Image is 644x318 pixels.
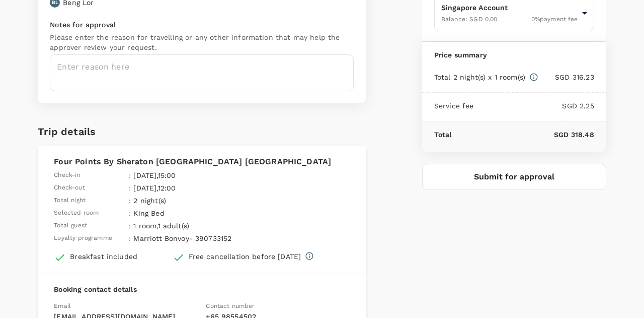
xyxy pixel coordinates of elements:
[206,302,255,309] span: Contact number
[54,196,86,206] span: Total night
[54,208,99,218] span: Selected room
[50,20,354,30] p: Notes for approval
[133,170,259,180] p: [DATE] , 15:00
[133,183,259,193] p: [DATE] , 12:00
[54,170,80,180] span: Check-in
[54,284,350,294] p: Booking contact details
[54,302,71,309] span: Email
[434,130,452,140] p: Total
[129,208,131,218] span: :
[50,32,354,52] p: Please enter the reason for travelling or any other information that may help the approver review...
[189,251,301,262] div: Free cancellation before [DATE]
[54,221,87,231] span: Total guest
[441,3,578,13] p: Singapore Account
[129,233,131,243] span: :
[434,101,474,111] p: Service fee
[54,233,112,243] span: Loyalty programme
[129,221,131,231] span: :
[54,156,350,168] p: Four Points By Sheraton [GEOGRAPHIC_DATA] [GEOGRAPHIC_DATA]
[474,101,594,111] p: SGD 2.25
[70,251,137,262] div: Breakfast included
[434,50,594,60] p: Price summary
[38,123,96,140] h6: Trip details
[133,233,259,243] p: Marriott Bonvoy - 390733152
[129,196,131,206] span: :
[133,221,259,231] p: 1 room , 1 adult(s)
[54,168,261,243] table: simple table
[129,183,131,193] span: :
[441,16,498,23] span: Balance : SGD 0.00
[422,164,606,190] button: Submit for approval
[531,16,578,23] span: 0 % payment fee
[452,130,594,140] p: SGD 318.48
[434,72,525,82] p: Total 2 night(s) x 1 room(s)
[133,196,259,206] p: 2 night(s)
[133,208,259,218] p: King Bed
[538,72,594,82] p: SGD 316.23
[54,183,85,193] span: Check-out
[305,251,314,261] svg: Full refund before 2025-10-02 00:00 Cancellation penalty of SGD 161.19 after 2025-10-02 00:00 but...
[129,170,131,180] span: :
